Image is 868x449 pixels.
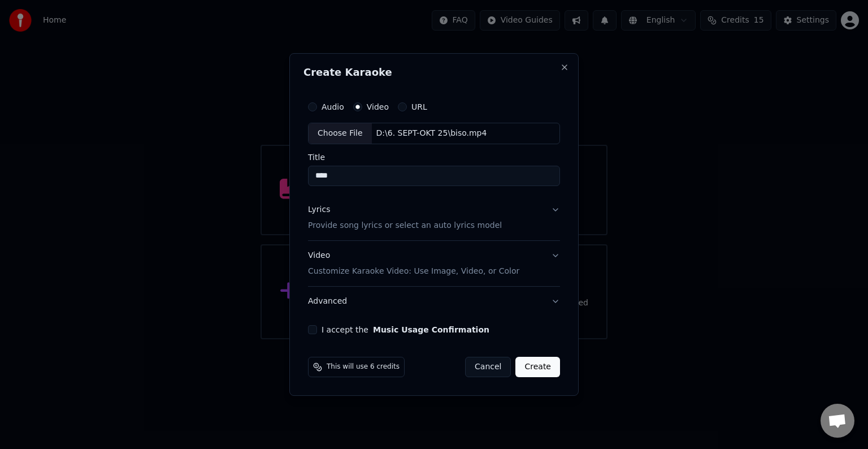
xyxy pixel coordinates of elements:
button: Cancel [465,357,511,377]
label: I accept the [322,326,489,334]
div: Video [308,250,519,277]
button: Advanced [308,287,560,316]
button: VideoCustomize Karaoke Video: Use Image, Video, or Color [308,241,560,286]
div: Choose File [309,123,372,144]
button: I accept the [373,326,489,334]
label: Audio [322,103,344,111]
h2: Create Karaoke [303,67,565,77]
label: URL [411,103,427,111]
label: Video [367,103,389,111]
span: This will use 6 credits [327,362,400,372]
p: Provide song lyrics or select an auto lyrics model [308,220,502,231]
div: D:\6. SEPT-OKT 25\biso.mp4 [372,128,492,139]
div: Lyrics [308,204,330,215]
button: Create [515,357,560,377]
p: Customize Karaoke Video: Use Image, Video, or Color [308,266,519,277]
label: Title [308,153,560,161]
button: LyricsProvide song lyrics or select an auto lyrics model [308,195,560,240]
